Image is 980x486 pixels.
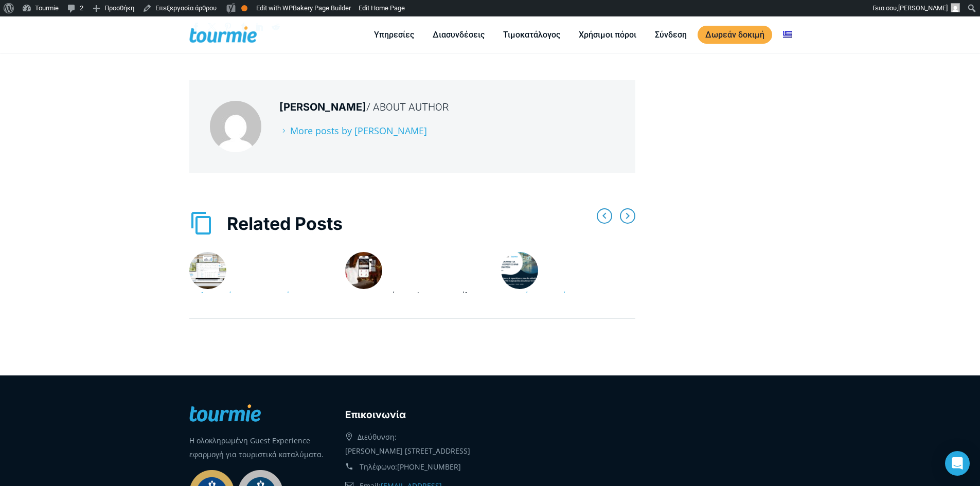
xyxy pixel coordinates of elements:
[189,434,324,461] p: Η ολοκληρωμένη Guest Experience εφαρμογή για τουριστικά καταλύματα.
[571,28,644,41] a: Χρήσιμοι πόροι
[279,101,615,114] div: [PERSON_NAME]
[425,28,492,41] a: Διασυνδέσεις
[345,458,479,476] div: Τηλέφωνο:
[945,451,970,476] div: Open Intercom Messenger
[495,28,568,41] a: Τιμοκατάλογος
[345,427,479,458] div: Διεύθυνση: [PERSON_NAME] [STREET_ADDRESS]
[189,211,635,236] h2: Related Posts
[189,290,316,330] a: Απλοποιήστε τη Διαχείριση του Καταλύματός σας με την Tourmie
[279,124,427,137] a: More posts by [PERSON_NAME]
[397,462,461,472] a: [PHONE_NUMBER]
[345,290,476,330] a: Το Μυστικό του Άγιου Βασίλη για Μαγικές Εμπειρίες Επισκεπτών
[366,101,449,113] span: / About Author
[241,5,247,11] div: OK
[345,407,479,423] h3: Eπικοινωνία
[366,28,422,41] a: Υπηρεσίες
[501,290,621,330] a: Δωρεάν σεμινάριο για διαχειριστές BnB ακινήτων στα Χανιά
[647,28,694,41] a: Σύνδεση
[898,4,948,12] span: [PERSON_NAME]
[698,26,772,44] a: Δωρεάν δοκιμή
